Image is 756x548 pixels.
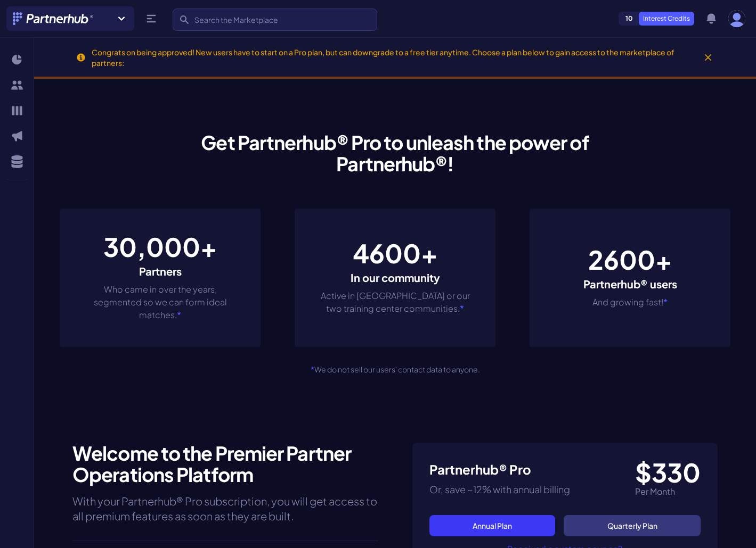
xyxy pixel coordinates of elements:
p: 30,000+ [85,234,235,260]
div: Congrats on being approved! New users have to start on a Pro plan, but can downgrade to a free ti... [92,47,700,68]
p: With your Partnerhub® Pro subscription, you will get access to all premium features as soon as th... [72,494,378,524]
span: Per Month [635,486,675,497]
p: Interest Credits [639,12,694,26]
h3: Partnerhub® Pro [429,461,531,478]
p: We do not sell our users' contact data to anyone. [60,364,730,375]
p: 4600+ [320,240,470,266]
img: user photo [728,10,745,27]
span: 10 [619,12,639,25]
p: 2600+ [583,247,677,272]
p: Active in [GEOGRAPHIC_DATA] or our two training center communities. [320,289,470,315]
h3: Partners [85,264,235,279]
button: Close [700,49,717,66]
h2: Get Partnerhub® Pro to unleash the power of Partnerhub®! [191,132,600,175]
input: Search the Marketplace [173,9,377,31]
a: Annual Plan [429,515,556,536]
p: And growing fast! [583,296,677,309]
a: 10Interest Credits [619,12,694,26]
img: Partnerhub® Logo [13,12,94,25]
a: Quarterly Plan [564,515,701,536]
p: Or, save ~12% with annual billing [429,482,570,497]
div: $330 [635,460,701,485]
h3: In our community [320,270,470,285]
h3: Partnerhub® users [583,277,677,292]
h2: Welcome to the Premier Partner Operations Platform [72,443,378,485]
p: Who came in over the years, segmented so we can form ideal matches. [85,283,235,321]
